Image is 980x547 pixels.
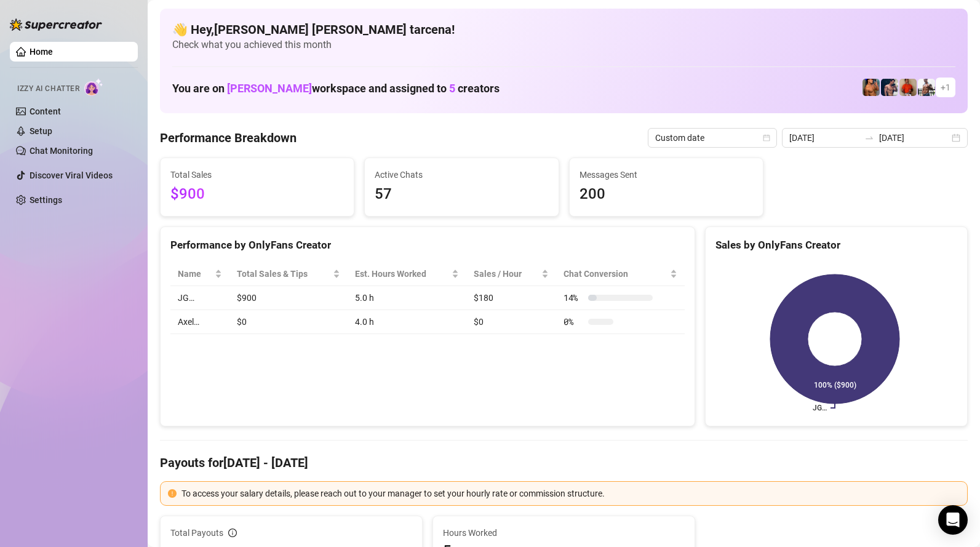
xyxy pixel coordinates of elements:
[348,286,466,310] td: 5.0 h
[170,168,344,182] span: Total Sales
[881,79,898,96] img: Axel
[160,454,968,471] h4: Payouts for [DATE] - [DATE]
[564,267,667,281] span: Chat Conversion
[941,81,950,94] span: + 1
[168,489,177,498] span: exclamation-circle
[10,18,102,31] img: logo-BBDzfeDw.svg
[375,183,548,206] span: 57
[938,505,968,535] div: Open Intercom Messenger
[375,168,548,182] span: Active Chats
[229,310,348,334] td: $0
[181,487,960,500] div: To access your salary details, please reach out to your manager to set your hourly rate or commis...
[170,183,344,206] span: $900
[715,237,957,254] div: Sales by OnlyFans Creator
[84,78,103,96] img: AI Chatter
[564,291,583,305] span: 14 %
[172,21,955,38] h4: 👋 Hey, [PERSON_NAME] [PERSON_NAME] tarcena !
[556,262,685,286] th: Chat Conversion
[580,183,753,206] span: 200
[228,529,237,537] span: info-circle
[30,195,62,205] a: Settings
[763,134,770,142] span: calendar
[30,126,52,136] a: Setup
[30,170,113,180] a: Discover Viral Videos
[229,286,348,310] td: $900
[30,146,93,156] a: Chat Monitoring
[899,79,917,96] img: Justin
[564,315,583,329] span: 0 %
[160,129,297,146] h4: Performance Breakdown
[17,83,79,95] span: Izzy AI Chatter
[355,267,449,281] div: Est. Hours Worked
[227,82,312,95] span: [PERSON_NAME]
[466,286,556,310] td: $180
[178,267,212,281] span: Name
[30,106,61,116] a: Content
[466,310,556,334] td: $0
[170,310,229,334] td: Axel…
[580,168,753,182] span: Messages Sent
[348,310,466,334] td: 4.0 h
[172,82,500,95] h1: You are on workspace and assigned to creators
[30,47,53,57] a: Home
[170,262,229,286] th: Name
[879,131,949,145] input: End date
[170,237,685,254] div: Performance by OnlyFans Creator
[443,526,685,540] span: Hours Worked
[862,79,880,96] img: JG
[170,286,229,310] td: JG…
[789,131,859,145] input: Start date
[449,82,455,95] span: 5
[237,267,330,281] span: Total Sales & Tips
[813,404,827,412] text: JG…
[655,129,770,147] span: Custom date
[170,526,223,540] span: Total Payouts
[864,133,874,143] span: swap-right
[864,133,874,143] span: to
[466,262,556,286] th: Sales / Hour
[474,267,539,281] span: Sales / Hour
[229,262,348,286] th: Total Sales & Tips
[172,38,955,52] span: Check what you achieved this month
[918,79,935,96] img: JUSTIN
